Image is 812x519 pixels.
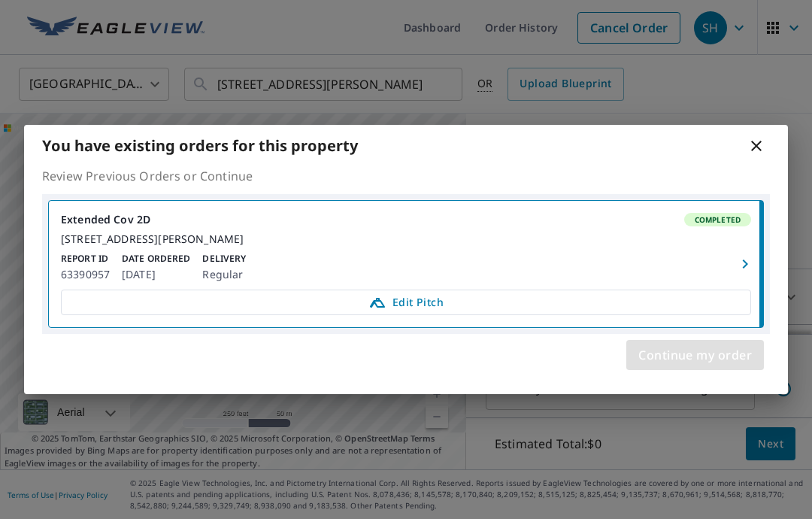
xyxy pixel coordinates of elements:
[49,201,763,327] a: Extended Cov 2DCompleted[STREET_ADDRESS][PERSON_NAME]Report ID63390957Date Ordered[DATE]DeliveryR...
[61,266,110,284] p: 63390957
[686,214,750,225] span: Completed
[61,232,751,246] div: [STREET_ADDRESS][PERSON_NAME]
[638,344,752,366] span: Continue my order
[71,293,741,311] span: Edit Pitch
[626,340,764,370] button: Continue my order
[202,266,246,284] p: Regular
[61,252,110,266] p: Report ID
[42,135,358,156] b: You have existing orders for this property
[61,213,751,226] div: Extended Cov 2D
[61,290,751,315] a: Edit Pitch
[202,252,246,266] p: Delivery
[42,167,770,185] p: Review Previous Orders or Continue
[122,266,190,284] p: [DATE]
[122,252,190,266] p: Date Ordered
